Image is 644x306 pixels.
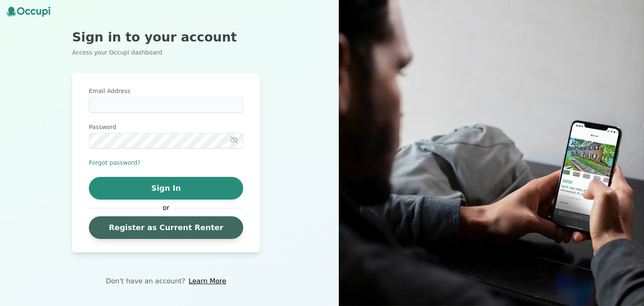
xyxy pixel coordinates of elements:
button: Sign In [89,177,243,200]
p: Access your Occupi dashboard [72,48,260,57]
a: Learn More [189,276,226,286]
a: Register as Current Renter [89,216,243,239]
label: Password [89,123,243,131]
h2: Sign in to your account [72,30,260,45]
p: Don't have an account? [106,276,185,286]
label: Email Address [89,87,243,95]
button: Forgot password? [89,158,140,167]
span: or [158,203,174,213]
